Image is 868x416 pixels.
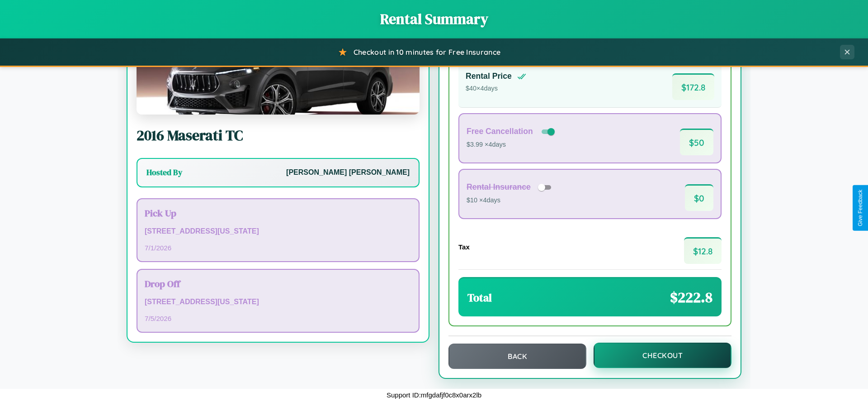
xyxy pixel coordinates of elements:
h3: Total [467,290,492,305]
span: $ 172.8 [672,73,714,100]
p: 7 / 5 / 2026 [145,312,411,325]
p: Support ID: mfgdafjf0c8x0arx2lb [387,389,481,401]
h3: Pick Up [145,206,411,220]
span: $ 0 [685,184,713,211]
button: Back [448,344,586,369]
p: [STREET_ADDRESS][US_STATE] [145,225,411,238]
h1: Rental Summary [9,9,859,29]
button: Checkout [594,343,731,368]
h3: Hosted By [146,167,182,178]
p: $3.99 × 4 days [467,139,557,151]
h4: Rental Price [466,72,512,81]
p: 7 / 1 / 2026 [145,242,411,254]
h4: Free Cancellation [467,127,533,136]
h4: Rental Insurance [467,182,531,192]
span: Checkout in 10 minutes for Free Insurance [354,48,500,57]
p: [STREET_ADDRESS][US_STATE] [145,296,411,309]
h2: 2016 Maserati TC [137,125,420,145]
p: [PERSON_NAME] [PERSON_NAME] [286,166,410,179]
span: $ 12.8 [684,237,722,264]
h3: Drop Off [145,277,411,290]
img: Maserati TC [137,24,420,115]
p: $10 × 4 days [467,195,554,206]
h4: Tax [458,243,470,251]
span: $ 50 [680,129,713,155]
p: $ 40 × 4 days [466,83,526,95]
div: Give Feedback [857,190,863,226]
span: $ 222.8 [670,287,712,307]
